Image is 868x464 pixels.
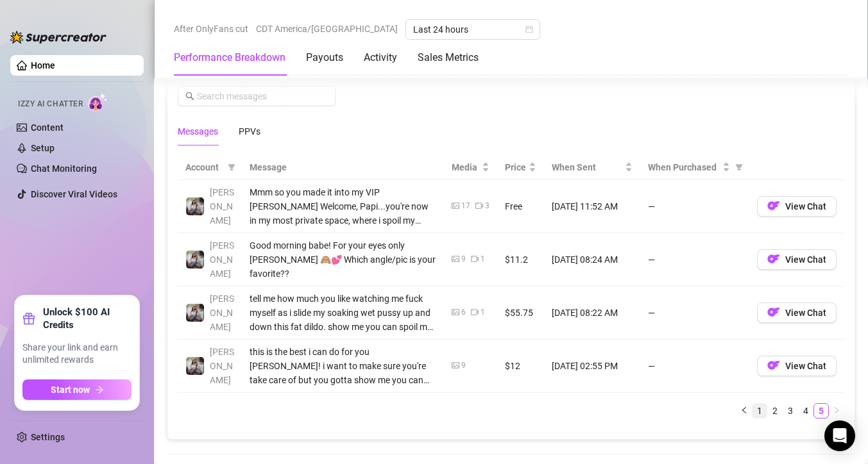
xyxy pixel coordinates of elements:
span: filter [735,163,743,171]
button: OFView Chat [757,249,837,270]
div: 1 [481,306,485,319]
div: Good morning babe! For your eyes only [PERSON_NAME] 🙈💕 Which angle/pic is your favorite?? [250,238,436,281]
li: 2 [767,403,783,418]
li: Previous Page [736,403,752,418]
li: 5 [813,403,829,418]
span: Izzy AI Chatter [18,98,83,110]
span: filter [225,158,238,177]
td: — [640,340,749,393]
div: 6 [461,306,466,319]
td: $55.75 [497,286,544,340]
div: 9 [461,253,466,265]
span: Media [452,160,479,174]
a: OFView Chat [757,363,837,374]
img: ANDREA [186,304,204,322]
span: [PERSON_NAME] [210,240,234,279]
span: filter [228,163,235,171]
a: 2 [768,404,782,418]
span: View Chat [785,201,826,211]
th: Price [497,155,544,180]
button: right [829,403,844,418]
span: picture [452,308,459,316]
div: Messages [178,124,218,138]
a: Content [31,122,64,133]
span: arrow-right [95,385,104,394]
span: After OnlyFans cut [174,19,248,38]
td: [DATE] 02:55 PM [544,340,640,393]
button: left [736,403,752,418]
span: CDT America/[GEOGRAPHIC_DATA] [256,19,398,38]
div: Payouts [306,50,343,65]
a: OFView Chat [757,257,837,267]
div: 1 [481,253,485,265]
span: picture [452,202,459,210]
a: OFView Chat [757,204,837,214]
a: Chat Monitoring [31,163,97,174]
span: filter [733,158,745,177]
span: right [833,406,840,414]
button: OFView Chat [757,196,837,217]
div: this is the best i can do for you [PERSON_NAME]! i want to make sure you're take care of but you ... [250,345,436,387]
td: Free [497,180,544,233]
span: video-camera [475,202,483,210]
input: Search messages [197,89,328,103]
span: picture [452,361,459,369]
img: OF [767,253,780,265]
li: 3 [783,403,798,418]
div: Open Intercom Messenger [824,420,855,451]
img: OF [767,306,780,319]
img: OF [767,359,780,372]
td: [DATE] 08:24 AM [544,233,640,286]
li: Next Page [829,403,844,418]
a: 4 [799,404,813,418]
a: 5 [814,404,828,418]
a: OFView Chat [757,310,837,320]
button: OFView Chat [757,356,837,376]
img: logo-BBDzfeDw.svg [10,31,106,44]
a: 1 [753,404,767,418]
span: [PERSON_NAME] [210,347,234,385]
li: 1 [752,403,767,418]
span: View Chat [785,308,826,318]
span: Account [185,160,223,174]
td: [DATE] 11:52 AM [544,180,640,233]
img: AI Chatter [88,93,108,112]
span: gift [22,312,35,325]
th: Media [444,155,497,180]
strong: Unlock $100 AI Credits [43,306,132,331]
span: When Purchased [648,160,720,174]
button: Start nowarrow-right [22,379,132,400]
span: [PERSON_NAME] [210,187,234,226]
div: Mmm so you made it into my VIP [PERSON_NAME] Welcome, Papi...you're now in my most private space,... [250,185,436,228]
a: Discover Viral Videos [31,189,117,199]
span: calendar [525,26,533,33]
td: $11.2 [497,233,544,286]
th: When Purchased [640,155,749,180]
a: Setup [31,143,55,153]
span: [PERSON_NAME] [210,294,234,332]
div: 3 [485,200,489,212]
span: video-camera [471,255,479,263]
a: Home [31,60,55,70]
td: — [640,286,749,340]
img: ANDREA [186,251,204,269]
img: ANDREA [186,357,204,375]
span: View Chat [785,361,826,371]
button: OFView Chat [757,302,837,323]
th: When Sent [544,155,640,180]
span: Start now [51,385,90,395]
span: left [740,406,748,414]
th: Message [242,155,444,180]
div: Performance Breakdown [174,50,285,65]
span: When Sent [552,160,622,174]
span: Share your link and earn unlimited rewards [22,342,132,367]
span: Price [505,160,526,174]
td: $12 [497,340,544,393]
td: [DATE] 08:22 AM [544,286,640,340]
span: search [185,92,194,101]
div: 9 [461,360,466,372]
td: — [640,233,749,286]
span: video-camera [471,308,479,316]
div: Sales Metrics [418,50,479,65]
div: PPVs [239,124,260,138]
